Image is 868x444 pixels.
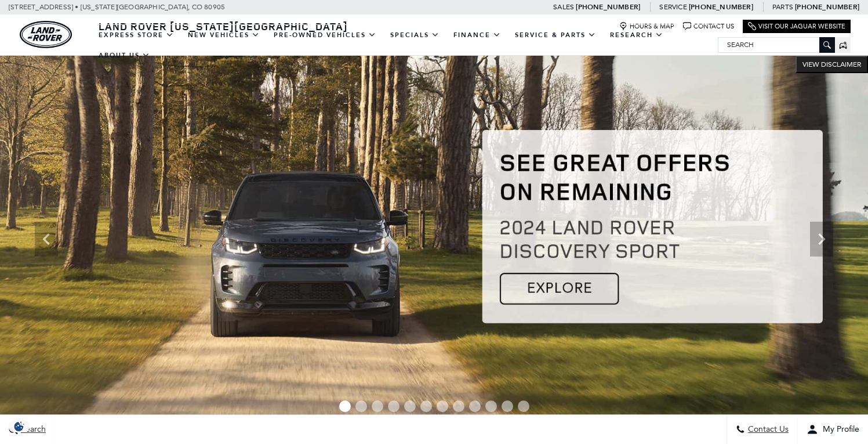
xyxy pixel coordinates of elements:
a: Service & Parts [508,25,603,45]
a: Finance [446,25,508,45]
button: VIEW DISCLAIMER [796,56,868,73]
span: Go to slide 11 [502,400,513,412]
a: [STREET_ADDRESS] • [US_STATE][GEOGRAPHIC_DATA], CO 80905 [9,3,225,11]
span: Parts [772,3,793,11]
span: Go to slide 1 [339,400,351,412]
img: Land Rover [20,21,72,48]
span: Go to slide 10 [485,400,497,412]
span: Go to slide 8 [453,400,464,412]
a: Hours & Map [619,22,674,31]
span: Service [659,3,687,11]
div: Previous [35,222,58,257]
a: Land Rover [US_STATE][GEOGRAPHIC_DATA] [92,19,355,33]
input: Search [718,38,834,52]
span: Contact Us [745,425,789,435]
span: Sales [553,3,574,11]
span: Go to slide 12 [518,400,529,412]
button: Open user profile menu [798,415,868,444]
nav: Main Navigation [92,25,718,66]
span: Go to slide 9 [469,400,481,412]
span: Go to slide 6 [420,400,432,412]
img: Opt-Out Icon [6,420,32,432]
a: EXPRESS STORE [92,25,181,45]
div: Next [810,222,833,257]
a: New Vehicles [181,25,267,45]
span: VIEW DISCLAIMER [802,60,861,69]
span: Go to slide 2 [355,400,367,412]
span: My Profile [818,425,859,435]
span: Go to slide 3 [372,400,383,412]
a: Pre-Owned Vehicles [267,25,383,45]
span: Go to slide 4 [388,400,400,412]
a: [PHONE_NUMBER] [795,2,859,12]
span: Land Rover [US_STATE][GEOGRAPHIC_DATA] [99,19,348,33]
a: About Us [92,45,157,66]
a: land-rover [20,21,72,48]
a: Contact Us [683,22,734,31]
a: [PHONE_NUMBER] [576,2,640,12]
a: Research [603,25,670,45]
section: Click to Open Cookie Consent Modal [6,420,32,432]
span: Go to slide 7 [437,400,448,412]
a: Specials [383,25,446,45]
span: Go to slide 5 [404,400,416,412]
a: [PHONE_NUMBER] [689,2,753,12]
a: Visit Our Jaguar Website [748,22,845,31]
